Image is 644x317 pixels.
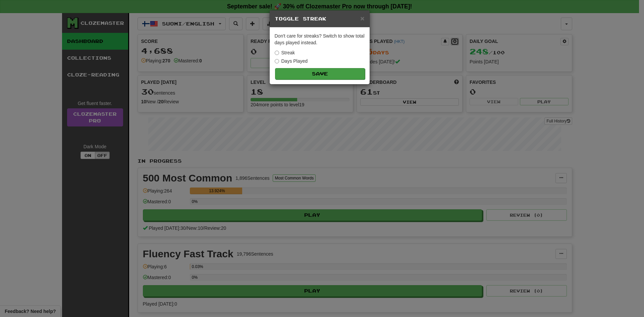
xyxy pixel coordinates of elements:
[275,59,279,63] input: Days Played
[275,58,308,64] label: Days Played
[275,49,295,56] label: Streak
[275,33,365,46] p: Don't care for streaks? Switch to show total days played instead.
[275,68,365,80] button: Save
[360,15,364,22] button: Close
[360,14,364,22] span: ×
[275,15,365,22] h5: Toggle Streak
[275,51,279,55] input: Streak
